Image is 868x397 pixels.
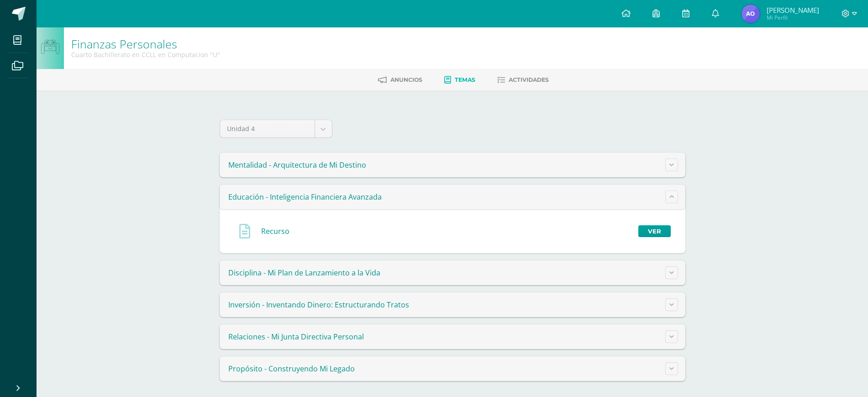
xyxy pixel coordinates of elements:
span: Propósito - Construyendo Mi Legado [228,364,355,374]
summary: Inversión - Inventando Dinero: Estructurando Tratos [220,292,685,317]
h1: Finanzas Personales [71,37,220,50]
span: Unidad 4 [227,120,308,138]
a: Unidad 4 [220,120,332,138]
a: Finanzas Personales [71,36,177,52]
summary: Educación - Inteligencia Financiera Avanzada [220,185,685,209]
a: Temas [444,73,475,87]
span: Disciplina - Mi Plan de Lanzamiento a la Vida [228,268,380,278]
a: Actividades [497,73,549,87]
a: Ver [638,225,671,237]
a: Anuncios [378,73,422,87]
img: bot1.png [41,40,59,54]
span: [PERSON_NAME] [767,5,819,15]
span: Actividades [509,76,549,83]
summary: Mentalidad - Arquitectura de Mi Destino [220,153,685,177]
span: Mi Perfil [767,14,819,21]
span: Recurso [261,226,289,236]
summary: Relaciones - Mi Junta Directiva Personal [220,324,685,349]
summary: Propósito - Construyendo Mi Legado [220,356,685,381]
span: Anuncios [390,76,422,83]
span: Mentalidad - Arquitectura de Mi Destino [228,160,366,170]
summary: Disciplina - Mi Plan de Lanzamiento a la Vida [220,260,685,285]
img: 429b44335496247a7f21bc3e38013c17.png [742,5,760,23]
span: Relaciones - Mi Junta Directiva Personal [228,332,364,342]
span: Inversión - Inventando Dinero: Estructurando Tratos [228,300,409,310]
div: Cuarto Bachillerato en CCLL en Computacion 'U' [71,50,220,59]
span: Temas [455,76,475,83]
span: Educación - Inteligencia Financiera Avanzada [228,192,382,202]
